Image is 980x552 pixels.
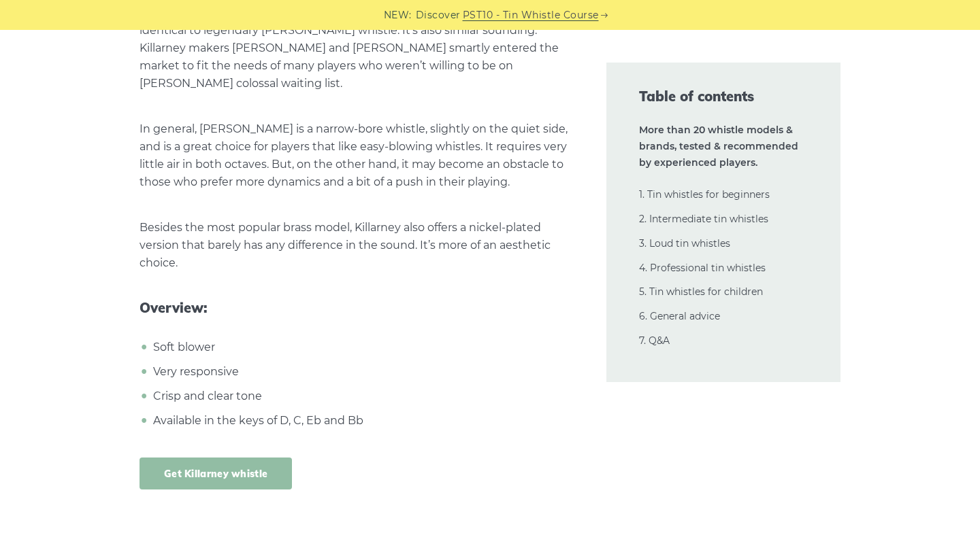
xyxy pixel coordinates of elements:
li: Soft blower [150,339,574,356]
a: PST10 - Tin Whistle Course [463,7,599,23]
span: Overview: [140,300,574,316]
span: Table of contents [639,87,808,106]
a: 5. Tin whistles for children [639,286,763,298]
span: NEW: [384,7,412,23]
a: 3. Loud tin whistles [639,237,730,249]
li: Crisp and clear tone [150,387,574,405]
span: Discover [416,7,461,23]
a: 4. Professional tin whistles [639,262,766,274]
a: 1. Tin whistles for beginners [639,188,770,201]
p: Besides the most popular brass model, Killarney also offers a nickel-plated version that barely h... [140,219,574,272]
p: In general, [PERSON_NAME] is a narrow-bore whistle, slightly on the quiet side, and is a great ch... [140,120,574,191]
strong: More than 20 whistle models & brands, tested & recommended by experienced players. [639,124,798,169]
a: 7. Q&A [639,334,670,347]
a: Get Killarney whistle [140,458,292,489]
a: 6. General advice [639,310,720,322]
li: Very responsive [150,363,574,381]
li: Available in the keys of D, C, Eb and Bb [150,412,574,430]
a: 2. Intermediate tin whistles [639,213,768,225]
